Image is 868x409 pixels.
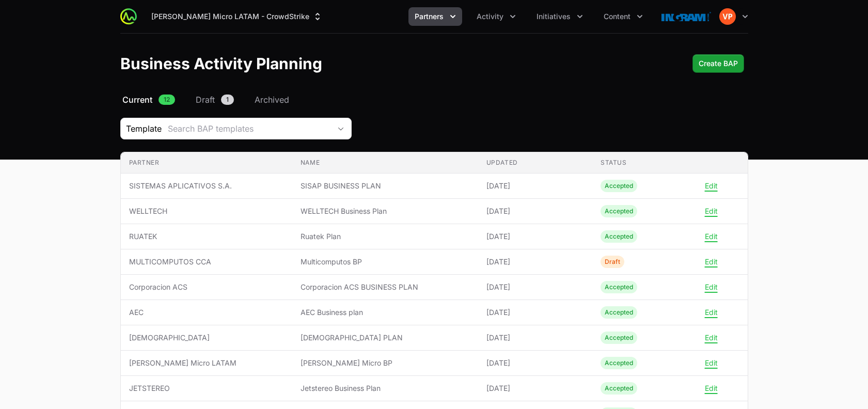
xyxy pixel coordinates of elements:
[162,118,351,139] button: Search BAP templates
[408,7,462,26] div: Partners menu
[530,7,589,26] div: Initiatives menu
[301,307,470,318] span: AEC Business plan
[221,95,234,105] span: 1
[415,11,444,22] span: Partners
[121,152,292,174] th: Partner
[705,207,718,216] button: Edit
[194,93,236,106] a: Draft1
[129,333,284,343] span: [DEMOGRAPHIC_DATA]
[129,206,284,216] span: WELLTECH
[168,122,330,135] div: Search BAP templates
[604,11,630,22] span: Content
[486,333,584,343] span: [DATE]
[301,231,470,242] span: Ruatek Plan
[486,257,584,267] span: [DATE]
[120,8,137,25] img: ActivitySource
[592,152,706,174] th: Status
[486,181,584,191] span: [DATE]
[120,118,748,139] section: Business Activity Plan Filters
[536,11,571,22] span: Initiatives
[129,257,284,267] span: MULTICOMPUTOS CCA
[301,358,470,368] span: [PERSON_NAME] Micro BP
[699,57,738,70] span: Create BAP
[661,6,711,27] img: Ingram Micro LATAM
[705,232,718,241] button: Edit
[301,383,470,394] span: Jetstereo Business Plan
[408,7,462,26] button: Partners
[301,257,470,267] span: Multicomputos BP
[486,206,584,216] span: [DATE]
[597,7,649,26] div: Content menu
[129,282,284,292] span: Corporacion ACS
[121,122,162,135] span: Template
[145,7,329,26] div: Supplier switch menu
[145,7,329,26] button: [PERSON_NAME] Micro LATAM - CrowdStrike
[692,54,744,73] button: Create BAP
[129,181,284,191] span: SISTEMAS APLICATIVOS S.A.
[301,181,470,191] span: SISAP BUSINESS PLAN
[122,93,152,106] span: Current
[470,7,522,26] div: Activity menu
[478,152,592,174] th: Updated
[705,282,718,292] button: Edit
[705,181,718,191] button: Edit
[486,358,584,368] span: [DATE]
[705,358,718,368] button: Edit
[252,93,291,106] a: Archived
[120,93,748,106] nav: Business Activity Plan Navigation navigation
[705,308,718,317] button: Edit
[486,231,584,242] span: [DATE]
[301,206,470,216] span: WELLTECH Business Plan
[196,93,215,106] span: Draft
[705,384,718,393] button: Edit
[705,333,718,342] button: Edit
[486,282,584,292] span: [DATE]
[159,95,175,105] span: 12
[719,8,736,25] img: Vanessa ParedesAyala
[120,93,177,106] a: Current12
[301,333,470,343] span: [DEMOGRAPHIC_DATA] PLAN
[597,7,649,26] button: Content
[301,282,470,292] span: Corporacion ACS BUSINESS PLAN
[129,307,284,318] span: AEC
[692,54,744,73] div: Primary actions
[486,383,584,394] span: [DATE]
[137,7,649,26] div: Main navigation
[129,231,284,242] span: RUATEK
[486,307,584,318] span: [DATE]
[477,11,503,22] span: Activity
[120,54,322,73] h1: Business Activity Planning
[129,358,284,368] span: [PERSON_NAME] Micro LATAM
[705,257,718,266] button: Edit
[129,383,284,394] span: JETSTEREO
[530,7,589,26] button: Initiatives
[255,93,289,106] span: Archived
[470,7,522,26] button: Activity
[292,152,478,174] th: Name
